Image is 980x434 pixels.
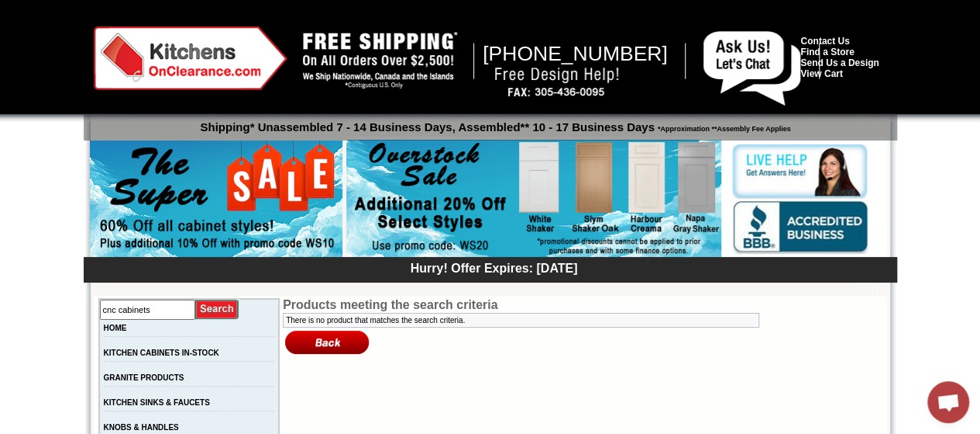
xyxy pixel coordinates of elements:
[104,398,210,407] a: KITCHEN SINKS & FAUCETS
[800,47,854,57] a: Find a Store
[91,113,897,134] p: Shipping* Unassembled 7 - 14 Business Days, Assembled** 10 - 17 Business Days
[104,373,184,382] a: GRANITE PRODUCTS
[800,36,849,47] a: Contact Us
[104,423,179,432] a: KNOBS & HANDLES
[283,298,784,312] td: Products meeting the search criteria
[195,299,239,320] input: Submit
[94,26,287,90] img: Kitchens on Clearance Logo
[927,381,969,423] a: Open chat
[800,57,879,68] a: Send Us a Design
[104,324,127,332] a: HOME
[104,349,219,357] a: KITCHEN CABINETS IN-STOCK
[483,42,668,65] span: [PHONE_NUMBER]
[800,68,842,79] a: View Cart
[284,314,758,326] td: There is no product that matches the search criteria.
[283,328,371,356] img: Back
[91,259,897,276] div: Hurry! Offer Expires: [DATE]
[655,121,791,133] span: *Approximation **Assembly Fee Applies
